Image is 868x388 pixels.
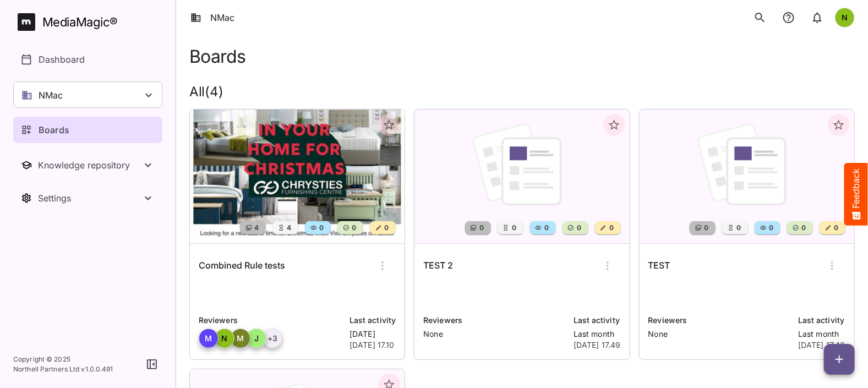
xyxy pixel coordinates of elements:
[13,152,162,178] button: Toggle Knowledge repository
[286,222,292,233] span: 4
[18,13,162,31] a: MediaMagic®
[13,185,162,211] button: Toggle Settings
[574,340,621,351] p: [DATE] 17.49
[648,329,792,340] p: None
[319,222,324,233] span: 0
[247,329,266,348] div: J
[350,329,396,340] p: [DATE]
[199,259,285,273] h6: Combined Rule tests
[749,7,771,29] button: search
[574,314,621,326] p: Last activity
[423,314,567,326] p: Reviewers
[833,222,838,233] span: 0
[798,314,845,326] p: Last activity
[835,8,855,28] div: N
[39,89,63,102] p: NMac
[608,222,614,233] span: 0
[254,222,259,233] span: 4
[38,160,141,171] div: Knowledge repository
[574,329,621,340] p: Last month
[199,314,343,326] p: Reviewers
[648,314,792,326] p: Reviewers
[351,222,357,233] span: 0
[414,110,629,243] img: TEST 2
[806,7,828,29] button: notifications
[189,84,855,100] h2: All ( 4 )
[13,152,162,178] nav: Knowledge repository
[350,340,396,351] p: [DATE] 17.10
[231,329,250,348] div: M
[190,110,405,243] img: Combined Rule tests
[844,163,868,226] button: Feedback
[511,222,516,233] span: 0
[768,222,773,233] span: 0
[13,117,162,143] a: Boards
[13,46,162,73] a: Dashboard
[576,222,581,233] span: 0
[543,222,549,233] span: 0
[263,329,282,348] div: + 3
[648,259,670,273] h6: TEST
[384,222,389,233] span: 0
[199,329,219,348] div: M
[423,329,567,340] p: None
[39,53,85,66] p: Dashboard
[703,222,708,233] span: 0
[800,222,806,233] span: 0
[778,7,800,29] button: notifications
[478,222,484,233] span: 0
[39,123,69,136] p: Boards
[735,222,741,233] span: 0
[38,193,141,204] div: Settings
[13,354,113,364] p: Copyright © 2025
[798,340,845,351] p: [DATE] 17.46
[13,364,113,374] p: Northell Partners Ltd v 1.0.0.491
[189,46,246,67] h1: Boards
[798,329,845,340] p: Last month
[350,314,396,326] p: Last activity
[42,13,118,31] div: MediaMagic ®
[640,110,854,243] img: TEST
[423,259,453,273] h6: TEST 2
[215,329,234,348] div: N
[13,185,162,211] nav: Settings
